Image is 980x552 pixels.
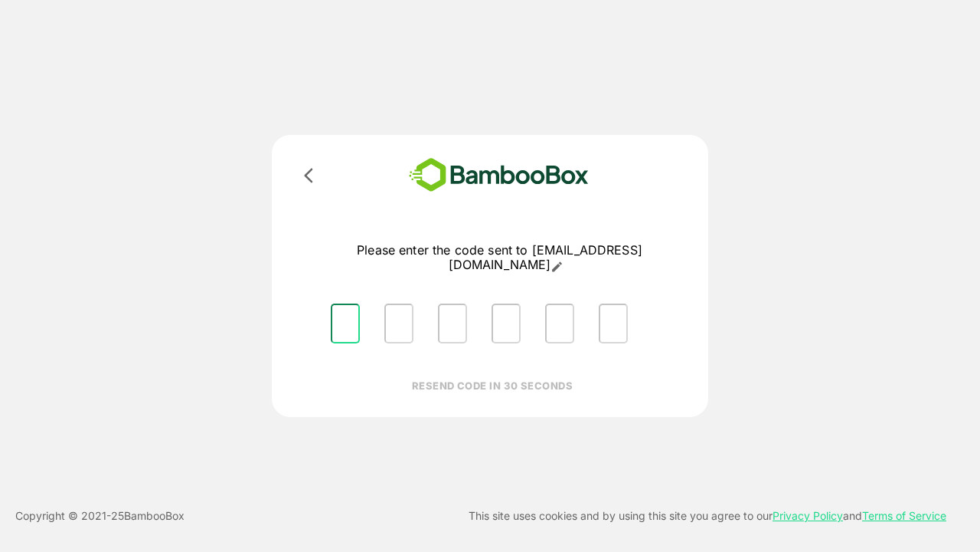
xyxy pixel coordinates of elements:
input: Please enter OTP character 1 [331,304,360,343]
p: Copyright © 2021- 25 BambooBox [15,507,185,525]
p: Please enter the code sent to [EMAIL_ADDRESS][DOMAIN_NAME] [318,243,681,273]
p: This site uses cookies and by using this site you agree to our and [469,507,946,525]
input: Please enter OTP character 6 [599,304,628,343]
input: Please enter OTP character 5 [545,304,574,343]
img: bamboobox [387,153,611,197]
input: Please enter OTP character 2 [384,304,413,343]
input: Please enter OTP character 3 [438,304,467,343]
a: Privacy Policy [773,509,843,522]
a: Terms of Service [862,509,946,522]
input: Please enter OTP character 4 [492,304,521,343]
